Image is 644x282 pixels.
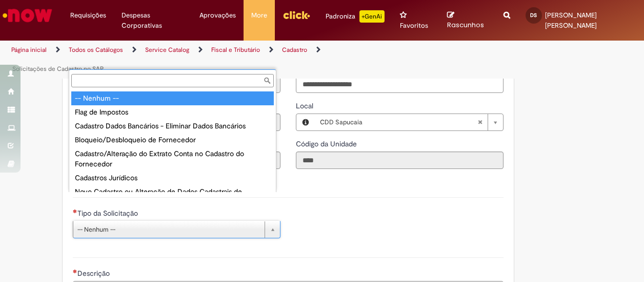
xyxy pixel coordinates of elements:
[71,147,274,171] div: Cadastro/Alteração do Extrato Conta no Cadastro do Fornecedor
[71,133,274,147] div: Bloqueio/Desbloqueio de Fornecedor
[71,185,274,209] div: Novo Cadastro ou Alteração de Dados Cadastrais de Funcionário
[71,171,274,185] div: Cadastros Jurídicos
[71,119,274,133] div: Cadastro Dados Bancários - Eliminar Dados Bancários
[69,89,276,192] ul: Tipo da Solicitação
[71,105,274,119] div: Flag de Impostos
[71,91,274,105] div: -- Nenhum --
